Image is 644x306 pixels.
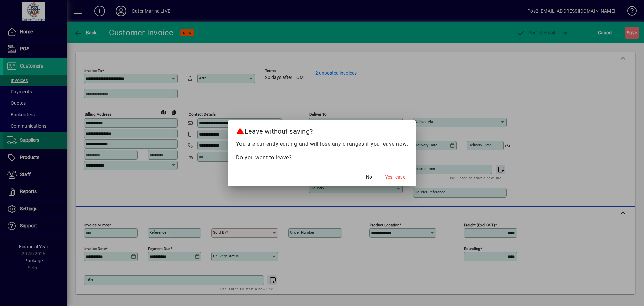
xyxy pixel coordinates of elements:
[236,154,408,162] p: Do you want to leave?
[228,120,416,140] h2: Leave without saving?
[385,174,405,181] span: Yes, leave
[366,174,372,181] span: No
[236,140,408,148] p: You are currently editing and will lose any changes if you leave now.
[358,171,380,183] button: No
[382,171,408,183] button: Yes, leave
